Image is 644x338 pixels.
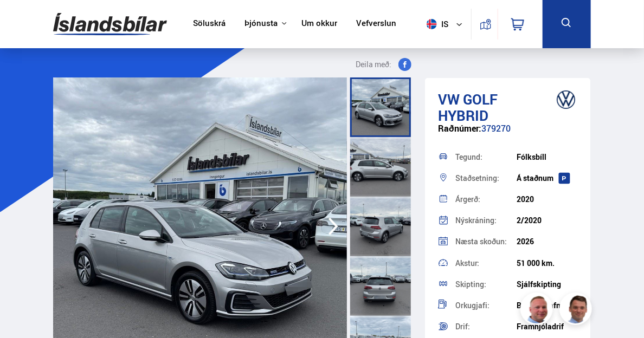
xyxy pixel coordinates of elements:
span: Deila með: [356,58,392,71]
div: Árgerð: [455,196,517,203]
div: 51 000 km. [517,259,578,268]
div: Næsta skoðun: [455,238,517,245]
button: Deila með: [345,58,416,71]
button: is [422,8,471,40]
div: Drif: [455,323,517,330]
div: Sjálfskipting [517,280,578,289]
div: 2026 [517,237,578,246]
img: FbJEzSuNWCJXmdc-.webp [561,294,594,327]
div: Fólksbíll [517,153,578,161]
button: Þjónusta [244,18,278,29]
div: Akstur: [455,259,517,267]
span: VW [438,89,460,109]
a: Vefverslun [356,18,396,30]
div: Framhjóladrif [517,322,578,331]
div: 2020 [517,195,578,204]
div: Nýskráning: [455,217,517,224]
span: Golf HYBRID [438,89,498,125]
img: G0Ugv5HjCgRt.svg [53,6,167,42]
img: brand logo [550,86,582,113]
img: siFngHWaQ9KaOqBr.png [522,294,555,327]
div: 379270 [438,123,578,145]
button: Open LiveChat chat widget [9,4,41,37]
div: Á staðnum [517,174,578,183]
div: Bensín+Rafmagn [517,301,578,310]
a: Söluskrá [193,18,226,30]
div: Staðsetning: [455,174,517,182]
span: is [422,19,449,29]
div: Tegund: [455,153,517,161]
img: svg+xml;base64,PHN2ZyB4bWxucz0iaHR0cDovL3d3dy53My5vcmcvMjAwMC9zdmciIHdpZHRoPSI1MTIiIGhlaWdodD0iNT... [427,19,437,29]
span: Raðnúmer: [438,122,481,134]
div: 2/2020 [517,216,578,225]
div: Orkugjafi: [455,302,517,309]
div: Skipting: [455,281,517,288]
a: Um okkur [301,18,337,30]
